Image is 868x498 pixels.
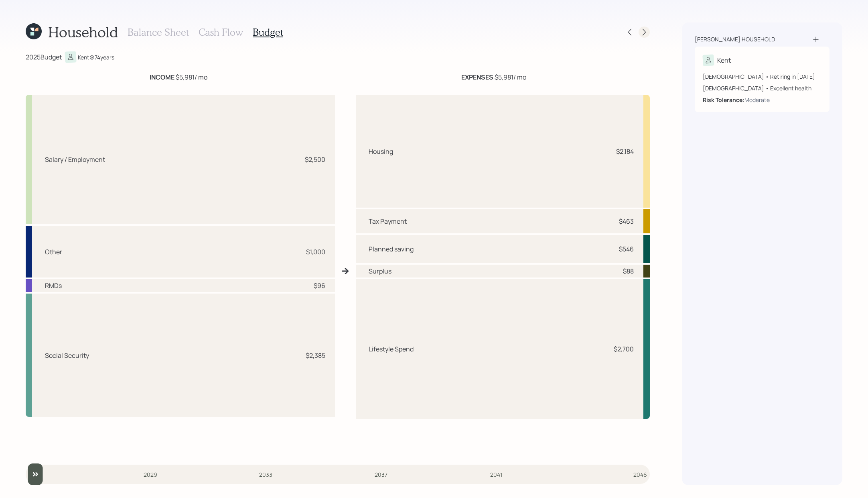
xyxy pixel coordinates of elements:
[306,351,325,360] div: $2,385
[128,27,189,38] h3: Balance Sheet
[369,344,414,354] div: Lifestyle Spend
[305,155,325,164] div: $2,500
[199,27,243,38] h3: Cash Flow
[623,266,634,276] div: $88
[614,344,634,354] div: $2,700
[253,27,283,38] h3: Budget
[45,281,62,290] div: RMDs
[717,55,731,65] div: Kent
[306,247,325,257] div: $1,000
[619,216,634,226] div: $463
[45,155,105,164] div: Salary / Employment
[78,53,114,61] div: Kent @ 74 years
[703,72,821,81] div: [DEMOGRAPHIC_DATA] • Retiring in [DATE]
[461,72,526,82] div: $5,981 / mo
[26,52,62,62] div: 2025 Budget
[744,96,770,104] div: Moderate
[619,244,634,254] div: $546
[369,244,414,254] div: Planned saving
[45,351,89,360] div: Social Security
[150,72,207,82] div: $5,981 / mo
[695,35,775,43] div: [PERSON_NAME] household
[48,23,118,41] h1: Household
[369,216,407,226] div: Tax Payment
[703,84,821,92] div: [DEMOGRAPHIC_DATA] • Excellent health
[703,96,744,104] b: Risk Tolerance:
[150,73,174,82] b: INCOME
[314,281,325,290] div: $96
[461,73,493,82] b: EXPENSES
[45,247,62,257] div: Other
[369,266,391,276] div: Surplus
[616,147,634,156] div: $2,184
[369,147,393,156] div: Housing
